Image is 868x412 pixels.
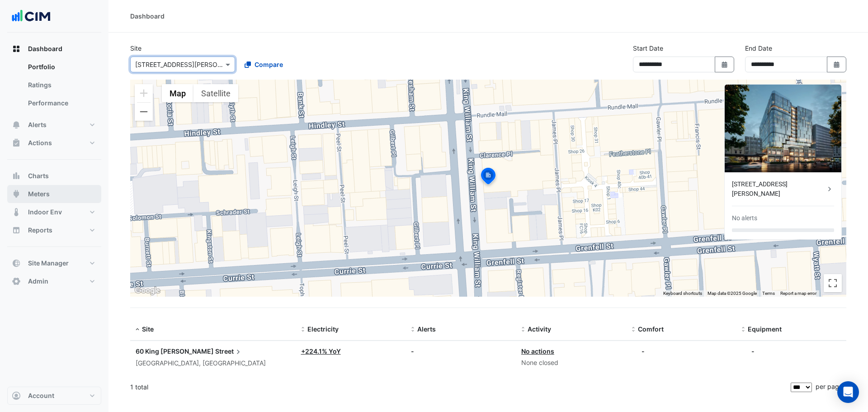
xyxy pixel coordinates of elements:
button: Charts [7,167,101,185]
div: Open Intercom Messenger [837,381,859,403]
div: [GEOGRAPHIC_DATA], [GEOGRAPHIC_DATA] [136,358,290,369]
app-icon: Actions [12,138,21,147]
a: No actions [521,347,554,355]
app-icon: Admin [12,277,21,286]
button: Zoom in [135,84,153,102]
div: - [751,346,755,356]
div: None closed [521,358,621,368]
button: Indoor Env [7,203,101,221]
div: Dashboard [130,11,165,21]
label: Site [130,43,142,53]
div: Dashboard [7,58,101,116]
img: Company Logo [11,7,52,25]
app-icon: Alerts [12,120,21,129]
img: site-pin-selected.svg [478,166,498,188]
button: Toggle fullscreen view [824,274,842,292]
span: Actions [28,138,52,147]
div: No alerts [732,213,757,223]
button: Actions [7,134,101,152]
button: Show satellite imagery [193,84,238,102]
button: Zoom out [135,103,153,121]
span: 60 King [PERSON_NAME] [136,347,214,355]
button: Account [7,387,101,405]
span: Electricity [307,325,339,333]
a: Performance [21,94,101,112]
span: Reports [28,226,52,235]
a: Terms (opens in new tab) [762,291,775,296]
span: Alerts [417,325,436,333]
div: - [411,346,510,356]
div: 1 total [130,376,789,398]
a: Ratings [21,76,101,94]
span: Site Manager [28,259,69,268]
button: Site Manager [7,254,101,272]
app-icon: Dashboard [12,44,21,53]
span: Equipment [748,325,782,333]
label: End Date [745,43,772,53]
span: Indoor Env [28,208,62,217]
span: Comfort [638,325,664,333]
button: Reports [7,221,101,239]
span: Site [142,325,154,333]
img: 60 King William Street [725,85,841,172]
button: Meters [7,185,101,203]
a: Portfolio [21,58,101,76]
app-icon: Reports [12,226,21,235]
div: [STREET_ADDRESS][PERSON_NAME] [732,180,825,199]
span: Map data ©2025 Google [708,291,757,296]
span: Street [215,346,243,356]
app-icon: Meters [12,189,21,199]
button: Admin [7,272,101,290]
app-icon: Site Manager [12,259,21,268]
a: Report a map error [780,291,816,296]
span: Admin [28,277,48,286]
img: Google [132,285,162,297]
a: +224.1% YoY [301,347,341,355]
app-icon: Charts [12,171,21,180]
label: Start Date [633,43,663,53]
fa-icon: Select Date [721,61,729,68]
span: Charts [28,171,49,180]
span: Alerts [28,120,47,129]
button: Alerts [7,116,101,134]
span: per page [816,383,843,390]
app-icon: Indoor Env [12,208,21,217]
span: Account [28,391,54,400]
span: Dashboard [28,44,62,53]
button: Dashboard [7,40,101,58]
div: - [642,346,645,356]
fa-icon: Select Date [833,61,841,68]
button: Compare [239,57,289,72]
span: Activity [528,325,551,333]
button: Show street map [162,84,193,102]
a: Open this area in Google Maps (opens a new window) [132,285,162,297]
span: Meters [28,189,50,199]
span: Compare [255,60,283,69]
button: Keyboard shortcuts [663,290,702,297]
